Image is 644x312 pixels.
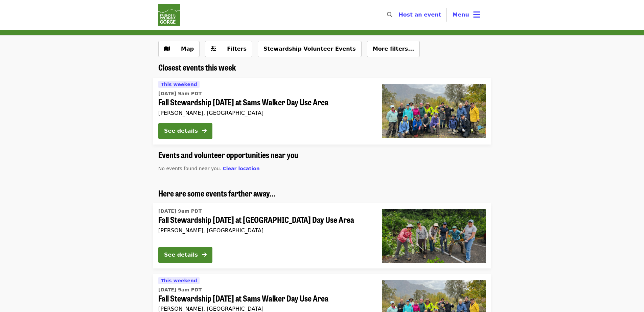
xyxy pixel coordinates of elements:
button: More filters... [367,41,420,57]
button: Show map view [158,41,200,57]
span: Fall Stewardship [DATE] at Sams Walker Day Use Area [158,97,371,107]
span: More filters... [373,46,414,52]
i: map icon [164,46,170,52]
input: Search [396,7,402,23]
img: Fall Stewardship Saturday at Sams Walker Day Use Area organized by Friends Of The Columbia Gorge [382,84,486,138]
button: Filters (0 selected) [205,41,252,57]
span: This weekend [161,278,197,283]
time: [DATE] 9am PDT [158,208,202,215]
i: sliders-h icon [211,46,216,52]
a: See details for "Fall Stewardship Saturday at Sams Walker Day Use Area" [153,78,491,145]
time: [DATE] 9am PDT [158,90,202,97]
a: See details for "Fall Stewardship Saturday at St. Cloud Day Use Area" [153,203,491,268]
span: Events and volunteer opportunities near you [158,149,298,160]
span: Menu [452,11,469,18]
i: arrow-right icon [202,252,207,258]
button: Toggle account menu [447,7,486,23]
div: See details [164,251,198,259]
span: This weekend [161,82,197,87]
button: See details [158,123,212,139]
span: Clear location [223,166,260,171]
a: Host an event [398,11,441,18]
div: [PERSON_NAME], [GEOGRAPHIC_DATA] [158,227,371,234]
button: Clear location [223,165,260,172]
span: Fall Stewardship [DATE] at Sams Walker Day Use Area [158,293,371,303]
span: Map [181,46,194,52]
span: Closest events this week [158,61,236,73]
i: arrow-right icon [202,128,207,134]
img: Fall Stewardship Saturday at St. Cloud Day Use Area organized by Friends Of The Columbia Gorge [382,209,486,263]
span: Filters [227,46,247,52]
i: search icon [387,11,392,18]
img: Friends Of The Columbia Gorge - Home [158,4,180,26]
div: See details [164,127,198,135]
div: [PERSON_NAME], [GEOGRAPHIC_DATA] [158,306,371,312]
div: [PERSON_NAME], [GEOGRAPHIC_DATA] [158,110,371,116]
span: Fall Stewardship [DATE] at [GEOGRAPHIC_DATA] Day Use Area [158,215,371,225]
time: [DATE] 9am PDT [158,286,202,293]
span: No events found near you. [158,166,221,171]
button: See details [158,247,212,263]
i: bars icon [473,10,480,20]
button: Stewardship Volunteer Events [258,41,362,57]
span: Here are some events farther away... [158,187,276,199]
